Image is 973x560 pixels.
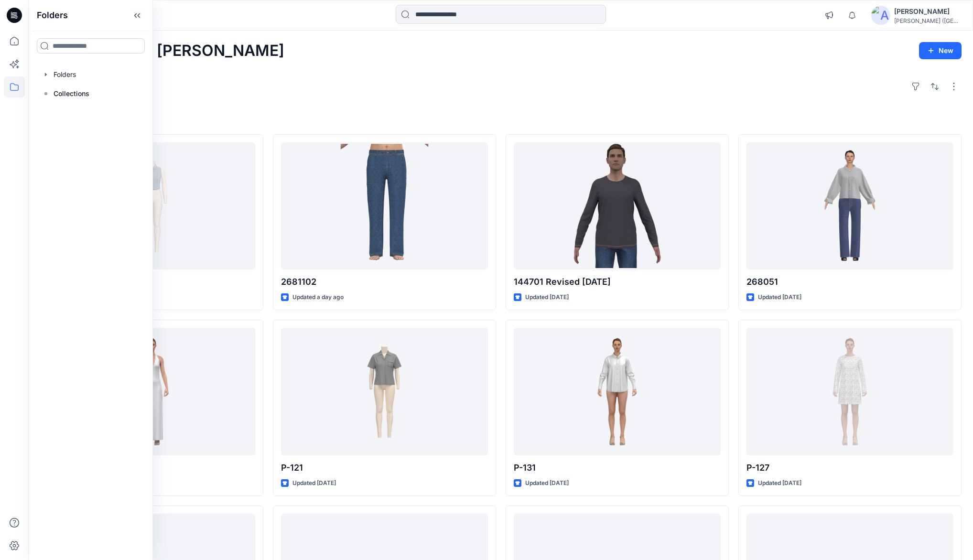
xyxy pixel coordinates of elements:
h4: Styles [40,113,962,125]
div: [PERSON_NAME] ([GEOGRAPHIC_DATA]) Exp... [894,17,961,24]
a: 268051 [746,142,953,269]
a: 144701 Revised 21-08-2025 [514,142,721,269]
a: P-121 [281,328,488,455]
p: P-121 [281,461,488,474]
a: 2681102 [281,142,488,269]
p: Updated [DATE] [758,292,801,302]
p: Updated [DATE] [758,478,801,488]
p: P-131 [514,461,721,474]
button: New [919,42,962,59]
p: Updated [DATE] [525,478,569,488]
div: [PERSON_NAME] [894,6,961,17]
p: 268051 [746,275,953,289]
p: 144701 Revised [DATE] [514,275,721,289]
p: P-127 [746,461,953,474]
a: P-127 [746,328,953,455]
p: Updated [DATE] [525,292,569,302]
a: P-131 [514,328,721,455]
h2: Welcome back, [PERSON_NAME] [40,42,284,60]
p: Updated a day ago [292,292,344,302]
p: 2681102 [281,275,488,289]
p: Collections [54,88,89,99]
img: avatar [871,6,890,25]
p: Updated [DATE] [292,478,336,488]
